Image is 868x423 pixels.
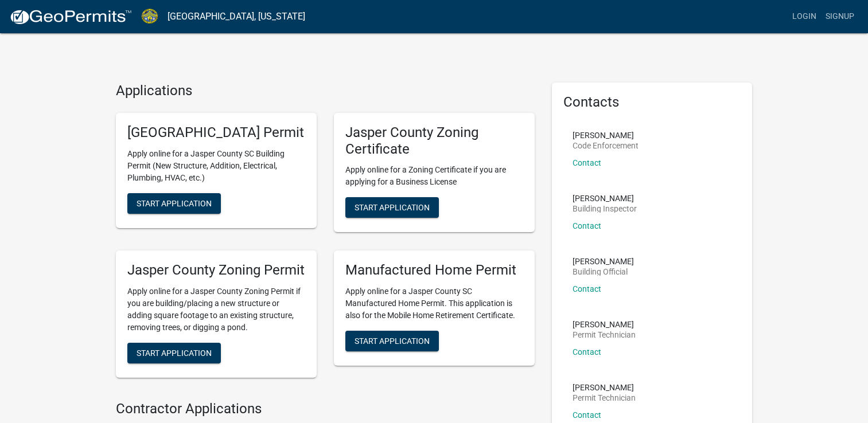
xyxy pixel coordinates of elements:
span: Start Application [355,336,430,346]
h4: Contractor Applications [116,401,535,417]
p: Apply online for a Jasper County SC Manufactured Home Permit. This application is also for the Mo... [345,285,523,322]
p: Code Enforcement [573,142,639,150]
span: Start Application [355,203,430,212]
p: Building Inspector [573,205,637,213]
a: Login [788,6,821,28]
button: Start Application [127,193,221,214]
p: [PERSON_NAME] [573,320,636,328]
img: Jasper County, South Carolina [141,9,158,24]
a: Contact [573,284,601,293]
h5: Contacts [563,94,741,111]
p: Permit Technician [573,394,636,402]
p: [PERSON_NAME] [573,194,637,202]
p: Apply online for a Jasper County SC Building Permit (New Structure, Addition, Electrical, Plumbin... [127,148,305,184]
p: Apply online for a Jasper County Zoning Permit if you are building/placing a new structure or add... [127,285,305,334]
a: Contact [573,221,601,230]
h5: Manufactured Home Permit [345,262,523,279]
a: Contact [573,410,601,420]
span: Start Application [137,198,212,207]
a: Signup [821,6,859,28]
span: Start Application [137,348,212,358]
button: Start Application [345,197,439,218]
wm-workflow-list-section: Applications [116,83,535,387]
a: Contact [573,347,601,357]
p: Building Official [573,268,634,276]
h5: [GEOGRAPHIC_DATA] Permit [127,124,305,141]
a: Contact [573,158,601,167]
h5: Jasper County Zoning Permit [127,262,305,279]
button: Start Application [345,331,439,351]
a: [GEOGRAPHIC_DATA], [US_STATE] [168,7,305,26]
p: [PERSON_NAME] [573,257,634,265]
p: Apply online for a Zoning Certificate if you are applying for a Business License [345,164,523,188]
h4: Applications [116,83,535,99]
button: Start Application [127,343,221,363]
p: [PERSON_NAME] [573,131,639,139]
h5: Jasper County Zoning Certificate [345,124,523,158]
p: Permit Technician [573,331,636,339]
p: [PERSON_NAME] [573,383,636,391]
